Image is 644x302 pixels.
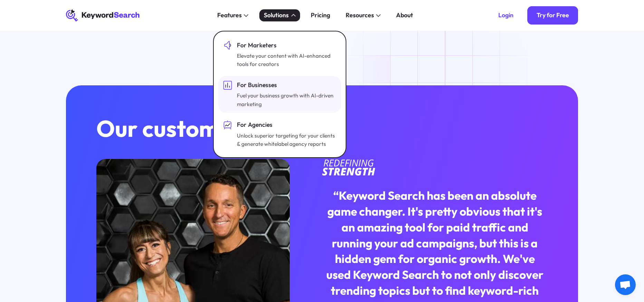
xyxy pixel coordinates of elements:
div: Login [498,11,513,19]
div: For Marketers [237,41,335,50]
a: Try for Free [527,6,578,25]
a: For BusinessesFuel your business growth with AI-driven marketing [218,76,341,113]
div: Fuel your business growth with AI-driven marketing [237,91,335,108]
a: Chat abierto [615,274,636,295]
div: About [396,11,413,20]
div: Try for Free [537,11,569,19]
div: Unlock superior targeting for your clients & generate whitelabel agency reports [237,131,335,148]
nav: Solutions [213,31,346,158]
div: Elevate your content with AI-enhanced tools for creators [237,51,335,68]
div: Solutions [264,11,289,20]
a: Pricing [306,9,335,22]
div: For Agencies [237,120,335,130]
a: Login [489,6,522,25]
a: For MarketersElevate your content with AI-enhanced tools for creators [218,36,341,73]
a: For AgenciesUnlock superior targeting for your clients & generate whitelabel agency reports [218,116,341,153]
img: Redefining Strength [322,159,376,176]
div: Resources [346,11,374,20]
div: Pricing [311,11,330,20]
h3: Our customers [96,116,464,141]
div: For Businesses [237,81,335,90]
a: About [392,9,418,22]
div: Features [217,11,242,20]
